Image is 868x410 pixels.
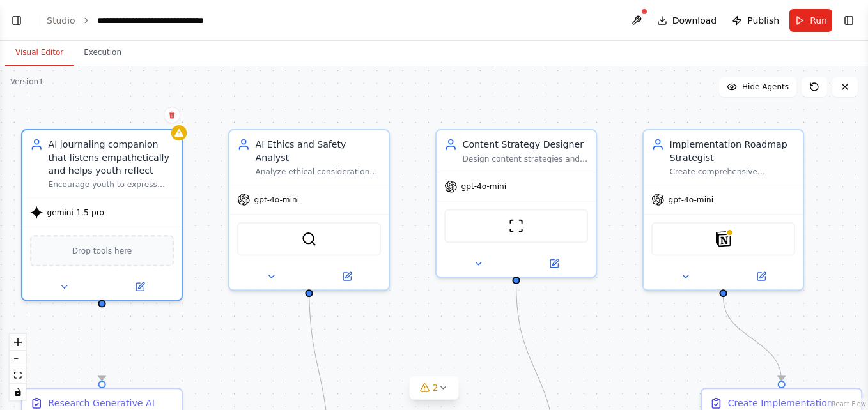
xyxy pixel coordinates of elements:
[255,167,380,177] div: Analyze ethical considerations, safety protocols, and regulatory requirements for implementing ge...
[652,9,722,32] button: Download
[435,129,597,278] div: Content Strategy DesignerDesign content strategies and interaction frameworks for generative AI t...
[104,279,176,294] button: Open in side panel
[719,77,796,97] button: Hide Agents
[164,107,180,123] button: Delete node
[670,138,795,164] div: Implementation Roadmap Strategist
[742,82,789,92] span: Hide Agents
[21,129,183,301] div: AI journaling companion that listens empathetically and helps youth reflectEncourage youth to exp...
[10,334,26,351] button: zoom in
[747,14,779,27] span: Publish
[642,129,804,291] div: Implementation Roadmap StrategistCreate comprehensive implementation roadmaps and strategic recom...
[727,9,784,32] button: Publish
[10,351,26,367] button: zoom out
[5,40,74,66] button: Visual Editor
[840,11,858,29] button: Show right sidebar
[47,208,104,218] span: gemini-1.5-pro
[301,231,316,247] img: SerperDevTool
[717,297,787,381] g: Edge from be615453-cebf-455c-885b-6f122260bc0e to 3c0486ef-fe58-4e60-bf10-0ae890196ec1
[668,194,713,204] span: gpt-4o-mini
[462,154,587,164] div: Design content strategies and interaction frameworks for generative AI tools that engage youth ef...
[72,244,132,257] span: Drop tools here
[48,138,173,177] div: AI journaling companion that listens empathetically and helps youth reflect
[433,381,438,394] span: 2
[47,14,236,27] nav: breadcrumb
[254,194,299,204] span: gpt-4o-mini
[725,269,798,284] button: Open in side panel
[715,231,731,247] img: Notion
[832,400,866,407] a: React Flow attribution
[95,308,108,381] g: Edge from 6aeb610c-fd3b-423c-9ce2-4b654056ebb2 to fe6e3588-2f90-4466-b39c-d8dee96754bd
[410,376,459,400] button: 2
[672,14,717,27] span: Download
[518,256,591,271] button: Open in side panel
[10,367,26,384] button: fit view
[670,167,795,177] div: Create comprehensive implementation roadmaps and strategic recommendations for deploying generati...
[74,40,132,66] button: Execution
[48,179,173,190] div: Encourage youth to express themselves freely, reflect on their emotions, and provide micro-coping...
[462,138,587,151] div: Content Strategy Designer
[10,77,43,87] div: Version 1
[810,14,827,27] span: Run
[255,138,380,164] div: AI Ethics and Safety Analyst
[10,334,26,400] div: React Flow controls
[47,15,75,26] a: Studio
[789,9,832,32] button: Run
[311,269,384,284] button: Open in side panel
[228,129,390,291] div: AI Ethics and Safety AnalystAnalyze ethical considerations, safety protocols, and regulatory requ...
[8,11,26,29] button: Show left sidebar
[461,181,506,192] span: gpt-4o-mini
[508,218,523,234] img: ScrapeWebsiteTool
[10,384,26,400] button: toggle interactivity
